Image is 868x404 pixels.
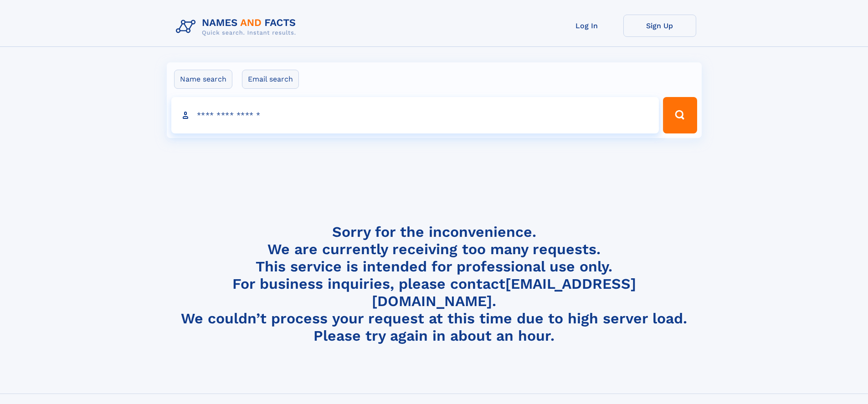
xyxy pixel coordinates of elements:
[172,223,696,345] h4: Sorry for the inconvenience. We are currently receiving too many requests. This service is intend...
[172,15,303,39] img: Logo Names and Facts
[623,15,696,37] a: Sign Up
[550,15,623,37] a: Log In
[174,70,232,89] label: Name search
[663,97,697,133] button: Search Button
[242,70,299,89] label: Email search
[372,275,636,310] a: [EMAIL_ADDRESS][DOMAIN_NAME]
[171,97,659,133] input: search input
